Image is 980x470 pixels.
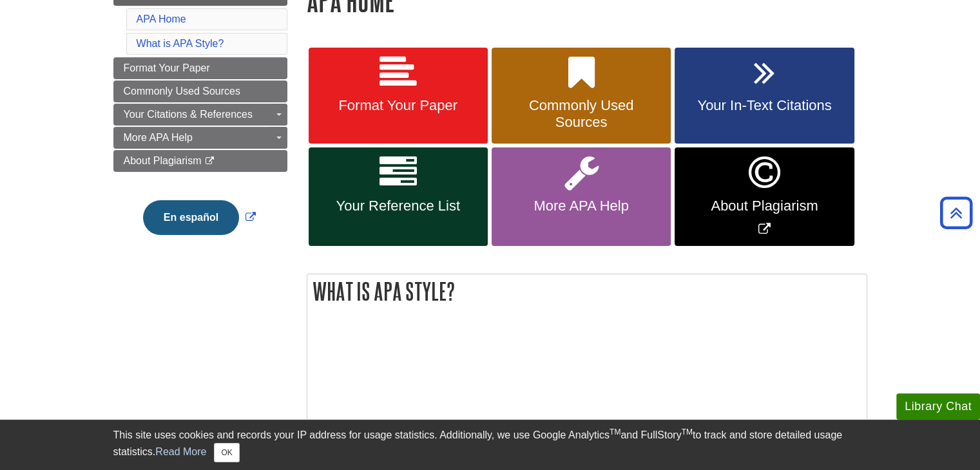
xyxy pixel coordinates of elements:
[113,127,287,149] a: More APA Help
[309,147,488,246] a: Your Reference List
[124,62,210,73] span: Format Your Paper
[501,198,661,214] span: More APA Help
[113,80,287,102] a: Commonly Used Sources
[896,393,980,420] button: Library Chat
[492,147,671,246] a: More APA Help
[113,104,287,126] a: Your Citations & References
[124,132,193,143] span: More APA Help
[113,428,867,462] div: This site uses cookies and records your IP address for usage statistics. Additionally, we use Goo...
[204,157,215,165] i: This link opens in a new window
[124,86,240,97] span: Commonly Used Sources
[684,97,844,114] span: Your In-Text Citations
[675,147,854,246] a: Link opens in new window
[309,48,488,144] a: Format Your Paper
[610,428,620,437] sup: TM
[675,48,854,144] a: Your In-Text Citations
[492,48,671,144] a: Commonly Used Sources
[682,428,693,437] sup: TM
[501,97,661,131] span: Commonly Used Sources
[137,14,186,24] a: APA Home
[124,155,202,166] span: About Plagiarism
[214,443,239,462] button: Close
[124,109,253,120] span: Your Citations & References
[155,446,206,457] a: Read More
[113,57,287,79] a: Format Your Paper
[143,200,239,235] button: En español
[936,204,977,221] a: Back to Top
[140,212,259,223] a: Link opens in new window
[318,198,478,214] span: Your Reference List
[113,150,287,172] a: About Plagiarism
[137,38,224,49] a: What is APA Style?
[684,198,844,214] span: About Plagiarism
[318,97,478,114] span: Format Your Paper
[307,274,867,308] h2: What is APA Style?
